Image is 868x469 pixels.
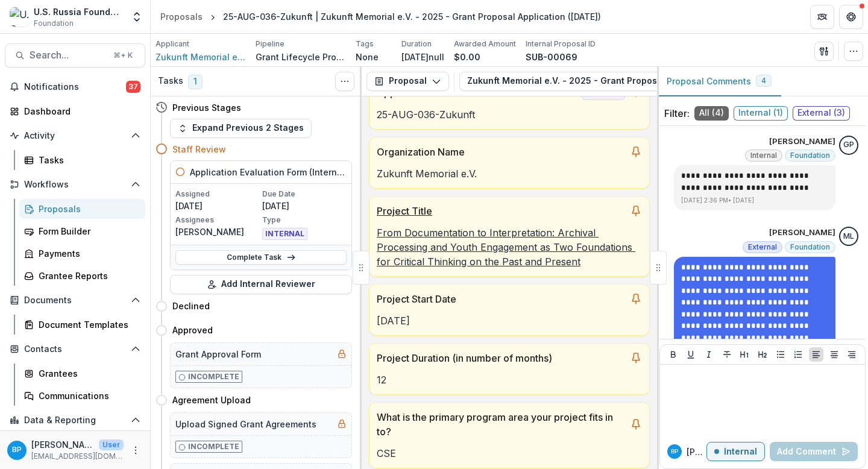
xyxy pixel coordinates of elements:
h5: Upload Signed Grant Agreements [175,418,316,430]
span: All ( 4 ) [694,106,729,121]
h4: Staff Review [172,143,226,156]
button: Add Internal Reviewer [170,275,352,294]
span: External [748,243,777,251]
button: Proposal [366,72,449,91]
div: Communications [39,389,136,402]
span: Workflows [24,180,126,190]
a: Project Start Date[DATE] [369,284,650,336]
a: Grantees [19,364,145,383]
h4: Agreement Upload [172,394,251,406]
div: ⌘ + K [111,49,135,62]
p: User [99,439,124,450]
div: Bennett P [671,449,678,455]
button: Add Comment [770,442,858,461]
a: Payments [19,244,145,263]
span: Documents [24,295,126,306]
button: Align Left [809,347,823,362]
button: Partners [810,5,834,29]
p: [PERSON_NAME] [31,438,94,451]
a: Zukunft Memorial e.V. [156,51,246,63]
h4: Previous Stages [172,101,241,114]
p: Pipeline [256,39,285,49]
a: Tasks [19,150,145,170]
a: Document Templates [19,315,145,335]
a: Dashboard [5,101,145,121]
button: Bullet List [773,347,788,362]
span: Activity [24,131,126,141]
span: Foundation [790,151,830,160]
h4: Declined [172,300,210,312]
p: Assigned [175,189,260,200]
span: Data & Reporting [24,415,126,426]
p: $0.00 [454,51,480,63]
p: Due Date [262,189,347,200]
button: Open Documents [5,291,145,310]
h5: Grant Approval Form [175,348,261,360]
button: Open entity switcher [128,5,145,29]
p: [EMAIL_ADDRESS][DOMAIN_NAME] [31,451,124,462]
button: Heading 2 [755,347,770,362]
a: Project Duration (in number of months)12 [369,343,650,395]
p: Organization Name [377,145,625,159]
a: What is the primary program area your project fits in to?CSE [369,402,650,468]
span: INTERNAL [262,228,307,240]
p: Applicant [156,39,189,49]
p: SUB-00069 [526,51,577,63]
a: Complete Task [175,250,347,265]
p: Grant Lifecycle Process [256,51,346,63]
button: Underline [684,347,698,362]
span: Contacts [24,344,126,354]
span: Internal ( 1 ) [734,106,788,121]
p: Filter: [664,106,690,121]
div: Tasks [39,154,136,166]
p: [PERSON_NAME] [687,445,706,458]
button: Get Help [839,5,863,29]
button: Proposal Comments [657,67,781,96]
p: 12 [377,373,642,387]
p: [PERSON_NAME] [769,136,835,148]
p: Type [262,215,347,225]
p: Assignees [175,215,260,225]
button: Italicize [702,347,716,362]
button: Ordered List [791,347,805,362]
div: Grantee Reports [39,269,136,282]
button: Open Contacts [5,339,145,359]
span: 37 [126,81,140,93]
a: Organization NameZukunft Memorial e.V. [369,137,650,189]
div: 25-AUG-036-Zukunft | Zukunft Memorial e.V. - 2025 - Grant Proposal Application ([DATE]) [223,10,601,23]
p: [DATE] [262,200,347,212]
a: Form Builder [19,221,145,241]
button: Open Workflows [5,175,145,194]
button: Open Data & Reporting [5,411,145,430]
button: Notifications37 [5,77,145,96]
nav: breadcrumb [156,8,606,25]
h4: Approved [172,324,213,336]
button: Open Activity [5,126,145,145]
div: Proposals [39,203,136,215]
h3: Tasks [158,76,183,86]
p: 25-AUG-036-Zukunft [377,107,642,122]
div: Bennett P [12,446,22,454]
p: Awarded Amount [454,39,516,49]
div: Maria Lvova [843,233,854,241]
p: Incomplete [188,371,239,382]
p: Project Duration (in number of months) [377,351,625,365]
div: Dashboard [24,105,136,118]
p: [DATE]null [401,51,444,63]
button: More [128,443,143,458]
p: From Documentation to Interpretation: Archival Processing and Youth Engagement as Two Foundations... [377,225,642,269]
p: None [356,51,379,63]
p: Project Start Date [377,292,625,306]
p: Duration [401,39,432,49]
button: Internal [706,442,765,461]
button: Strike [720,347,734,362]
p: Zukunft Memorial e.V. [377,166,642,181]
button: Search... [5,43,145,68]
a: Communications [19,386,145,406]
span: External ( 3 ) [793,106,850,121]
button: Bold [666,347,681,362]
img: U.S. Russia Foundation [10,7,29,27]
span: Foundation [790,243,830,251]
div: U.S. Russia Foundation [34,5,124,18]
